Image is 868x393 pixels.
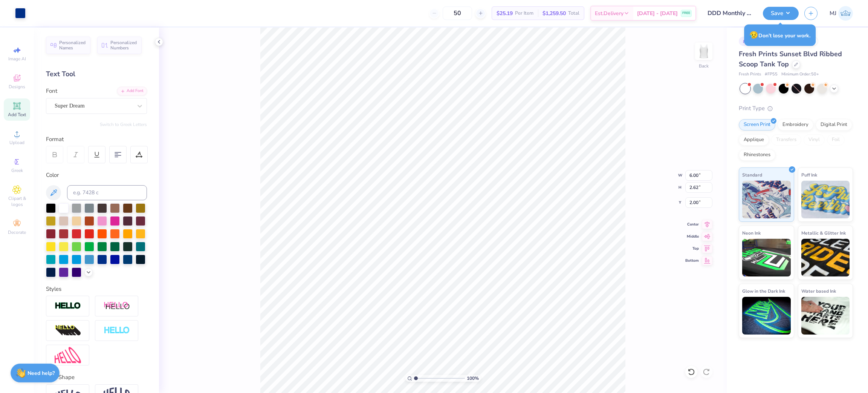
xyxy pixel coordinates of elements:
span: $1,259.50 [542,9,566,17]
div: Rhinestones [739,149,775,161]
a: MJ [830,6,853,21]
span: Water based Ink [801,287,836,295]
div: Embroidery [778,119,813,130]
span: Clipart & logos [4,195,30,207]
input: – – [443,6,472,20]
span: # FP55 [765,71,778,78]
img: Negative Space [104,326,130,335]
span: Fresh Prints [739,71,761,78]
span: 😥 [749,30,758,40]
label: Font [46,87,57,95]
div: Add Font [117,87,147,95]
span: Glow in the Dark Ink [742,287,785,295]
span: Personalized Names [59,40,86,51]
img: Standard [742,181,791,218]
div: Foil [827,134,845,146]
div: Applique [739,134,769,146]
div: Don’t lose your work. [744,25,816,46]
div: Styles [46,285,147,293]
div: Text Shape [46,373,147,382]
img: Puff Ink [801,181,850,218]
div: Back [699,63,709,69]
img: 3d Illusion [55,325,81,337]
img: Shadow [104,301,130,311]
img: Stroke [55,302,81,310]
span: Top [685,246,699,251]
div: Vinyl [804,134,825,146]
span: Personalized Numbers [110,40,137,51]
div: # 498971AO [739,37,772,46]
button: Save [763,7,799,20]
span: $25.19 [497,9,513,17]
span: Total [568,9,579,17]
span: Est. Delivery [595,9,623,17]
img: Back [696,44,711,59]
span: [DATE] - [DATE] [637,9,678,17]
div: Color [46,171,147,180]
input: e.g. 7428 c [67,185,147,200]
span: FREE [682,11,690,16]
img: Water based Ink [801,297,850,335]
span: Minimum Order: 50 + [781,71,819,78]
span: MJ [830,9,836,18]
div: Print Type [739,104,853,113]
img: Neon Ink [742,239,791,276]
span: Neon Ink [742,229,761,237]
span: Add Text [8,112,26,118]
span: Puff Ink [801,171,817,179]
span: Middle [685,234,699,239]
span: Designs [9,84,25,90]
div: Digital Print [816,119,852,130]
span: Per Item [515,9,533,17]
span: 100 % [467,375,479,382]
span: Decorate [8,229,26,235]
div: Transfers [771,134,801,146]
span: Upload [9,140,24,146]
span: Standard [742,171,762,179]
span: Fresh Prints Sunset Blvd Ribbed Scoop Tank Top [739,49,842,69]
img: Mark Joshua Mullasgo [838,6,853,21]
div: Format [46,135,148,144]
span: Greek [11,167,23,173]
div: Screen Print [739,119,775,130]
span: Metallic & Glitter Ink [801,229,846,237]
img: Metallic & Glitter Ink [801,239,850,276]
button: Switch to Greek Letters [100,121,147,127]
input: Untitled Design [702,6,757,21]
span: Center [685,222,699,227]
span: Bottom [685,258,699,263]
strong: Need help? [28,370,55,377]
img: Glow in the Dark Ink [742,297,791,335]
span: Image AI [8,56,26,62]
div: Text Tool [46,69,147,79]
img: Free Distort [55,347,81,363]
